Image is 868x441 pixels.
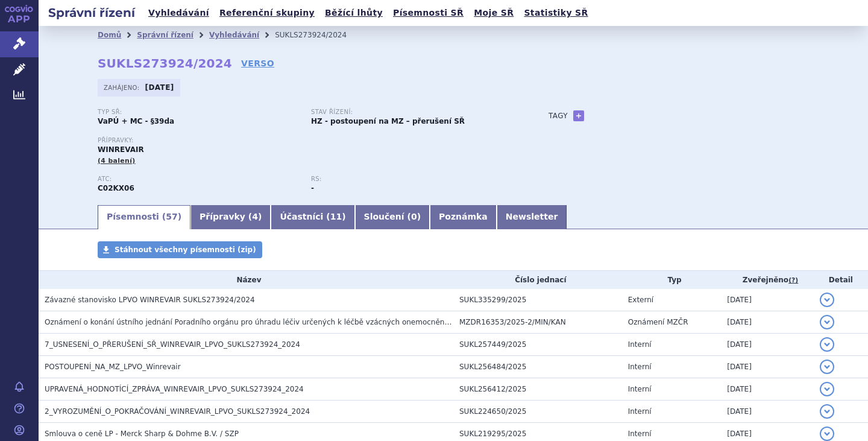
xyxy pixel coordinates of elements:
td: [DATE] [721,311,814,334]
a: Domů [98,31,121,39]
span: POSTOUPENÍ_NA_MZ_LPVO_Winrevair [45,363,181,371]
span: WINREVAIR [98,145,144,154]
span: Oznámení o konání ústního jednání Poradního orgánu pro úhradu léčiv určených k léčbě vzácných one... [45,318,516,326]
a: Stáhnout všechny písemnosti (zip) [98,241,262,258]
strong: VaPÚ + MC - §39da [98,117,174,125]
a: Moje SŘ [470,5,517,21]
span: 57 [166,212,177,221]
strong: SOTATERCEPT [98,184,134,192]
span: 7_USNESENÍ_O_PŘERUŠENÍ_SŘ_WINREVAIR_LPVO_SUKLS273924_2024 [45,340,300,349]
th: Název [39,271,453,289]
li: SUKLS273924/2024 [275,26,362,44]
td: SUKL257449/2025 [453,334,622,356]
a: Písemnosti (57) [98,205,190,229]
button: detail [820,337,834,352]
td: [DATE] [721,289,814,311]
span: Interní [628,363,652,371]
button: detail [820,360,834,374]
td: [DATE] [721,378,814,401]
span: 4 [252,212,258,221]
th: Detail [814,271,868,289]
span: Interní [628,340,652,349]
a: Běžící lhůty [321,5,386,21]
span: Smlouva o ceně LP - Merck Sharp & Dohme B.V. / SZP [45,430,239,438]
a: Účastníci (11) [271,205,354,229]
th: Zveřejněno [721,271,814,289]
td: SUKL335299/2025 [453,289,622,311]
th: Číslo jednací [453,271,622,289]
td: MZDR16353/2025-2/MIN/KAN [453,311,622,334]
td: [DATE] [721,334,814,356]
p: Stav řízení: [311,109,512,116]
p: ATC: [98,176,299,183]
a: Poznámka [430,205,497,229]
td: [DATE] [721,401,814,423]
span: 2_VYROZUMĚNÍ_O_POKRAČOVÁNÍ_WINREVAIR_LPVO_SUKLS273924_2024 [45,407,310,416]
a: Statistiky SŘ [520,5,591,21]
abbr: (?) [788,276,798,285]
button: detail [820,382,834,396]
span: Interní [628,385,652,393]
td: [DATE] [721,356,814,378]
h3: Tagy [549,109,568,123]
a: Správní řízení [137,31,193,39]
button: detail [820,404,834,419]
a: Přípravky (4) [190,205,271,229]
span: Závazné stanovisko LPVO WINREVAIR SUKLS273924/2024 [45,296,255,304]
a: Písemnosti SŘ [389,5,467,21]
span: 11 [330,212,342,221]
button: detail [820,293,834,307]
p: Přípravky: [98,137,524,144]
a: Vyhledávání [209,31,259,39]
th: Typ [622,271,722,289]
a: Sloučení (0) [355,205,430,229]
strong: - [311,184,314,192]
a: VERSO [241,57,274,69]
h2: Správní řízení [39,4,145,21]
span: UPRAVENÁ_HODNOTÍCÍ_ZPRÁVA_WINREVAIR_LPVO_SUKLS273924_2024 [45,385,304,393]
span: Oznámení MZČR [628,318,688,326]
span: Stáhnout všechny písemnosti (zip) [115,246,256,254]
a: Vyhledávání [145,5,213,21]
td: SUKL256484/2025 [453,356,622,378]
span: Externí [628,296,653,304]
td: SUKL224650/2025 [453,401,622,423]
button: detail [820,315,834,329]
span: (4 balení) [98,157,136,165]
span: Interní [628,430,652,438]
p: RS: [311,176,512,183]
strong: SUKLS273924/2024 [98,56,232,71]
p: Typ SŘ: [98,109,299,116]
span: Zahájeno: [104,83,142,92]
td: SUKL256412/2025 [453,378,622,401]
strong: [DATE] [145,83,174,92]
span: 0 [411,212,417,221]
strong: HZ - postoupení na MZ – přerušení SŘ [311,117,465,125]
span: Interní [628,407,652,416]
a: Referenční skupiny [216,5,318,21]
a: + [573,110,584,121]
a: Newsletter [497,205,567,229]
button: detail [820,427,834,441]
